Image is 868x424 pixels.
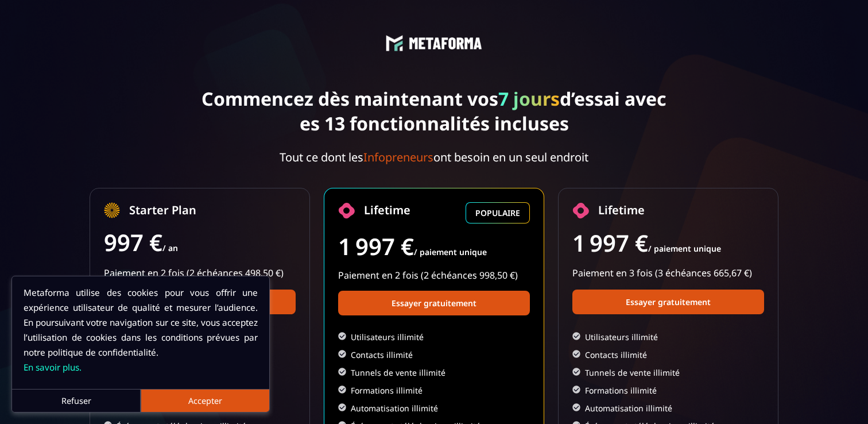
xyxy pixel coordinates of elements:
button: Accepter [141,389,269,412]
span: 1 997 € [572,227,648,259]
span: Infopreneurs [363,149,433,165]
img: checked [338,332,346,340]
p: Paiement en 3 fois (3 échéances 665,67 €) [572,267,764,279]
a: Essayer gratuitement [338,291,530,315]
li: Utilisateurs illimité [572,332,764,342]
p: Tout ce dont les ont besoin en un seul endroit [90,149,778,165]
span: POPULAIRE [475,207,520,218]
span: / an [162,242,178,253]
a: Essayer gratuitement [572,290,764,314]
img: checked [338,368,346,376]
span: 1 997 € [338,230,414,262]
p: es 13 fonctionnalités incluses [90,111,778,136]
span: Lifetime [364,202,410,223]
li: Formations illimité [338,385,530,396]
img: checked [572,403,580,411]
p: Paiement en 2 fois (2 échéances 998,50 €) [338,269,530,282]
li: Formations illimité [572,385,764,396]
p: Paiement en 2 fois (2 échéances 498,50 €) [104,267,296,279]
li: Tunnels de vente illimité [338,367,530,378]
span: 7 jours [498,86,560,111]
li: Tunnels de vente illimité [572,367,764,378]
li: Contacts illimité [572,349,764,360]
span: / paiement unique [648,243,721,254]
button: Refuser [12,389,141,412]
li: Automatisation illimité [338,403,530,414]
img: checked [338,386,346,394]
span: 997 € [104,226,162,258]
img: checked [338,403,346,411]
img: logo [386,34,403,52]
li: Automatisation illimité [572,403,764,414]
span: Lifetime [598,202,645,219]
img: logo [409,37,482,49]
img: checked [572,350,580,358]
img: checked [572,386,580,394]
li: Utilisateurs illimité [338,332,530,342]
span: / paiement unique [414,246,487,257]
p: Metaforma utilise des cookies pour vous offrir une expérience utilisateur de qualité et mesurer l... [24,285,258,375]
img: checked [572,368,580,376]
button: POPULAIRE [466,202,530,223]
img: checked [338,350,346,358]
img: checked [572,332,580,340]
li: Contacts illimité [338,349,530,360]
h1: Commencez dès maintenant vos d’essai avec [90,86,778,136]
span: Starter Plan [129,202,196,218]
a: En savoir plus. [24,361,82,373]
